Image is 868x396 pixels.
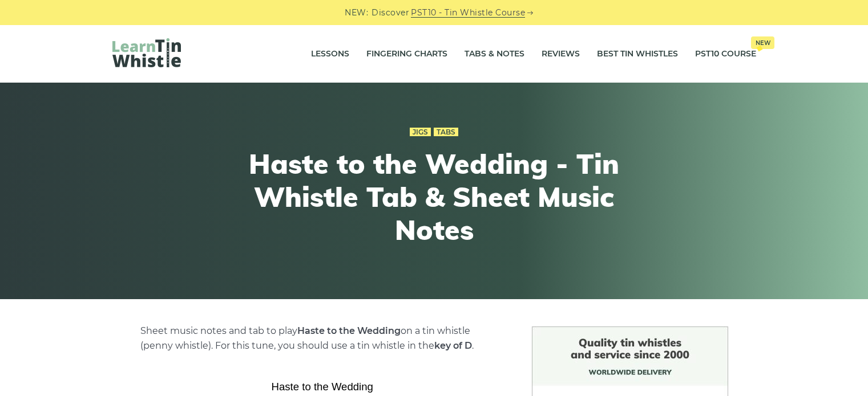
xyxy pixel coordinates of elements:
[297,325,401,336] strong: Haste to the Wedding
[597,40,678,68] a: Best Tin Whistles
[410,128,431,137] a: Jigs
[366,40,447,68] a: Fingering Charts
[311,40,349,68] a: Lessons
[542,40,580,68] a: Reviews
[751,36,774,49] span: New
[434,340,472,351] strong: key of D
[224,148,644,246] h1: Haste to the Wedding - Tin Whistle Tab & Sheet Music Notes
[465,40,524,68] a: Tabs & Notes
[112,38,181,67] img: LearnTinWhistle.com
[434,128,458,137] a: Tabs
[695,40,756,68] a: PST10 CourseNew
[140,324,504,353] p: Sheet music notes and tab to play on a tin whistle (penny whistle). For this tune, you should use...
